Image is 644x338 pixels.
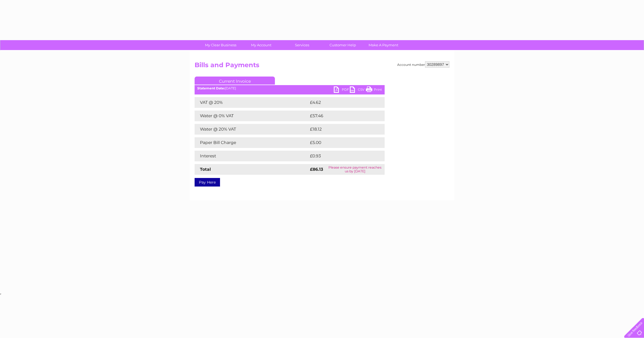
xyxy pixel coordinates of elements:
a: Current Invoice [195,77,275,85]
td: £18.12 [309,124,373,135]
a: My Account [239,40,283,50]
td: Paper Bill Charge [195,137,309,148]
td: £5.00 [309,137,372,148]
td: Interest [195,151,309,161]
td: £4.62 [309,97,372,108]
td: £0.93 [309,151,372,161]
td: VAT @ 20% [195,97,309,108]
td: Water @ 0% VAT [195,111,309,121]
a: Make A Payment [361,40,406,50]
a: My Clear Business [199,40,243,50]
td: Please ensure payment reaches us by [DATE] [325,164,385,175]
div: Account number [397,61,449,68]
a: CSV [350,86,366,94]
td: Water @ 20% VAT [195,124,309,135]
td: £57.46 [309,111,374,121]
a: Services [280,40,324,50]
div: [DATE] [195,86,385,90]
a: Pay Here [195,178,220,187]
a: Customer Help [321,40,365,50]
b: Statement Date: [197,86,225,90]
h2: Bills and Payments [195,61,449,71]
a: Print [366,86,382,94]
a: PDF [334,86,350,94]
strong: Total [200,167,211,172]
strong: £86.13 [310,167,323,172]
